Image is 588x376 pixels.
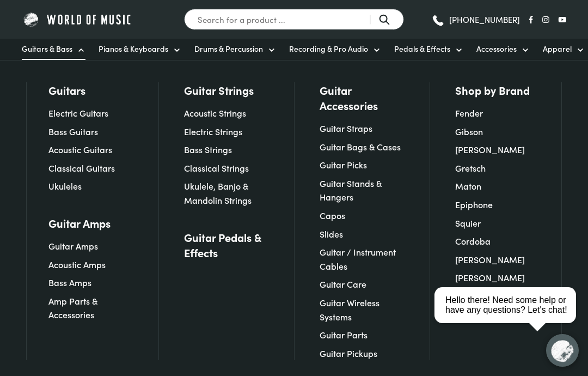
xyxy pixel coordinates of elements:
[48,82,85,98] a: Guitars
[455,82,530,98] a: Shop by Brand
[476,43,517,54] span: Accessories
[320,278,366,290] a: Guitar Care
[455,180,481,192] a: Maton
[543,43,572,54] span: Apparel
[455,235,491,247] a: Cordoba
[320,141,401,153] a: Guitar Bags & Cases
[184,107,246,119] a: Acoustic Strings
[184,125,242,137] a: Electric Strings
[48,258,106,270] a: Acoustic Amps
[449,15,520,23] span: [PHONE_NUMBER]
[455,125,483,137] a: Gibson
[430,256,588,376] iframe: Chat with our support team
[48,215,111,231] a: Guitar Amps
[48,180,82,192] a: Ukuleles
[48,107,108,119] a: Electric Guitars
[289,43,368,54] span: Recording & Pro Audio
[455,162,486,174] a: Gretsch
[320,228,343,240] a: Slides
[48,162,115,174] a: Classical Guitars
[194,43,263,54] span: Drums & Percussion
[431,11,520,28] a: [PHONE_NUMBER]
[184,229,268,260] a: Guitar Pedals & Effects
[320,122,372,134] a: Guitar Straps
[320,329,367,341] a: Guitar Parts
[48,240,98,252] a: Guitar Amps
[394,43,450,54] span: Pedals & Effects
[184,180,252,206] a: Ukulele, Banjo & Mandolin Strings
[184,82,254,98] a: Guitar Strings
[455,253,525,265] a: [PERSON_NAME]
[99,43,168,54] span: Pianos & Keyboards
[48,276,91,288] a: Bass Amps
[48,295,97,321] a: Amp Parts & Accessories
[48,125,98,137] a: Bass Guitars
[320,177,382,203] a: Guitar Stands & Hangers
[455,198,493,210] a: Epiphone
[455,107,483,119] a: Fender
[184,162,249,174] a: Classical Strings
[22,43,72,54] span: Guitars & Bass
[320,246,396,272] a: Guitar / Instrument Cables
[320,159,367,171] a: Guitar Picks
[320,82,404,113] a: Guitar Accessories
[22,11,133,28] img: World of Music
[320,296,379,323] a: Guitar Wireless Systems
[455,143,525,155] a: [PERSON_NAME]
[320,347,377,359] a: Guitar Pickups
[184,143,232,155] a: Bass Strings
[320,209,345,221] a: Capos
[48,143,112,155] a: Acoustic Guitars
[455,217,481,229] a: Squier
[184,9,404,30] input: Search for a product ...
